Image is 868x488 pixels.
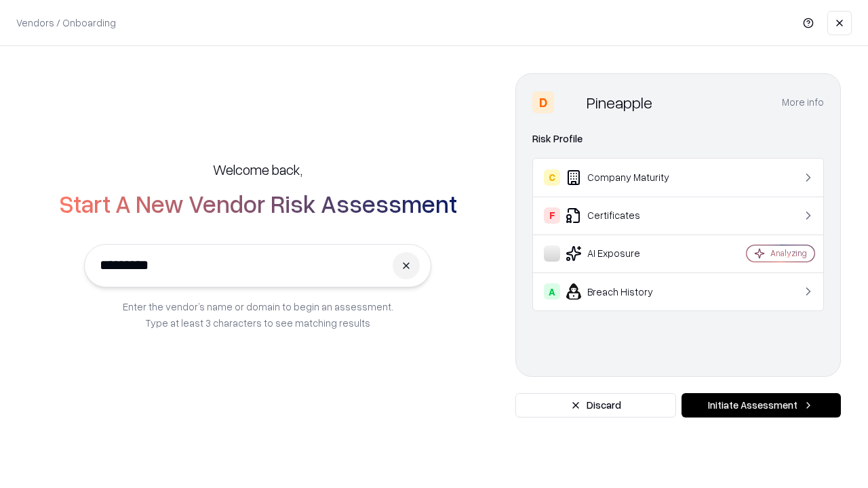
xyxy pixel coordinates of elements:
[544,207,560,224] div: F
[544,169,560,186] div: C
[59,190,457,217] h2: Start A New Vendor Risk Assessment
[213,160,302,179] h5: Welcome back,
[682,393,841,418] button: Initiate Assessment
[544,283,706,300] div: Breach History
[770,247,807,259] div: Analyzing
[532,131,824,147] div: Risk Profile
[515,393,676,418] button: Discard
[544,283,560,300] div: A
[559,91,581,113] img: Pineapple
[544,169,706,186] div: Company Maturity
[587,91,652,113] div: Pineapple
[544,245,706,262] div: AI Exposure
[544,207,706,224] div: Certificates
[123,298,393,331] p: Enter the vendor’s name or domain to begin an assessment. Type at least 3 characters to see match...
[16,16,116,30] p: Vendors / Onboarding
[532,91,554,113] div: D
[782,90,824,115] button: More info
